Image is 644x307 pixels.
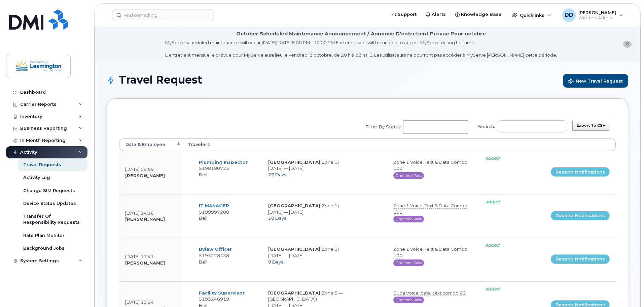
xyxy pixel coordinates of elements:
h1: Travel Request [107,74,628,88]
span: 30 days pass [393,172,424,179]
td: [DATE] 09:59 [119,151,182,194]
strong: [GEOGRAPHIC_DATA] [268,290,320,296]
span: Cuba Voice, data, text combo 60 [393,290,466,296]
input: Search: [497,120,567,132]
span: 27 Days [268,172,286,177]
i: added [485,155,500,161]
a: Facility Supervisor [199,290,245,296]
div: October Scheduled Maintenance Announcement / Annonce D'entretient Prévue Pour octobre [236,30,486,37]
th: Travelers: activate to sort column ascending [182,139,545,151]
label: Search: [474,116,567,135]
th: : activate to sort column ascending [545,139,616,151]
i: added [485,242,500,248]
span: 30 days pass [393,216,424,222]
strong: [PERSON_NAME] [125,260,165,266]
a: IT MANAGER [199,203,229,208]
input: Filter by Status: [403,121,466,133]
td: 5199997280 Bell [193,198,262,227]
td: (Zone 1) [DATE] — [DATE] [262,242,387,271]
a: Resend Notifications [551,211,610,220]
span: 9 Days [268,259,283,265]
td: [DATE] 14:16 [119,194,182,238]
strong: [GEOGRAPHIC_DATA] [268,203,320,208]
span: Zone 1 Voice, Text & Data Combo 100 [393,246,467,258]
button: New Travel Request [563,74,628,88]
span: Zone 1 Voice, Text & Data Combo 100 [393,203,467,215]
td: (Zone 1) [DATE] — [DATE] [262,198,387,227]
span: 30 days pass [393,297,424,303]
td: [DATE] 13:41 [119,238,182,281]
td: (Zone 1) [DATE] — [DATE] [262,155,387,184]
i: added [485,199,500,204]
button: close notification [623,41,632,48]
strong: [GEOGRAPHIC_DATA] [268,159,320,165]
a: Bylaw Officer [199,246,232,252]
a: Resend Notifications [551,254,610,264]
div: MyServe scheduled maintenance will occur [DATE][DATE] 8:00 PM - 10:00 PM Eastern. Users will be u... [165,39,557,58]
strong: [PERSON_NAME] [125,216,165,222]
a: Plumbing Inspector [199,159,248,165]
span: Filter by Status: [365,124,402,130]
i: added [485,286,500,291]
a: Resend Notifications [551,167,610,177]
strong: [PERSON_NAME] [125,173,165,178]
span: 10 Days [268,215,286,221]
span: Zone 1 Voice, Text & Data Combo 100 [393,159,467,172]
span: 30 days pass [393,259,424,266]
th: Date &amp; Employee: activate to sort column descending [119,139,182,151]
span: Export to CSV [577,123,605,128]
span: New Travel Request [568,79,623,85]
td: 5198180723 Bell [193,155,262,184]
strong: [GEOGRAPHIC_DATA] [268,246,320,252]
td: 5193228438 Bell [193,242,262,271]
